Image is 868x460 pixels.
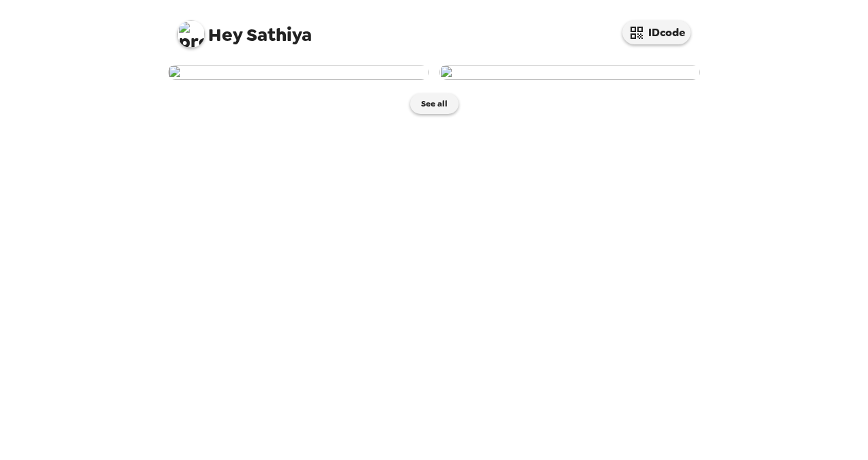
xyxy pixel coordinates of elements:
img: user-276788 [168,65,429,80]
img: profile pic [177,20,205,48]
button: IDcode [622,20,691,44]
img: user-276589 [439,65,700,80]
span: Sathiya [177,14,312,44]
button: See all [410,94,459,114]
span: Hey [208,23,242,47]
